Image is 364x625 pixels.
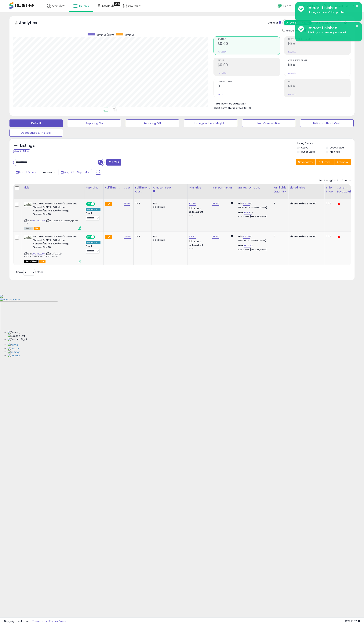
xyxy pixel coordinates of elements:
span: Last 7 Days [19,170,34,174]
a: B0DLH2JJM4 [32,252,45,255]
small: Amazon Fees. [153,190,155,193]
p: 51.98% Profit [PERSON_NAME] [238,248,269,251]
i: Get Help [277,3,282,8]
span: OFF [94,235,100,239]
b: Listed Price: [290,202,307,205]
b: Max: [238,211,244,214]
div: ASIN: [24,235,81,262]
div: Markup on Cost [238,186,270,190]
a: 181.92 [244,244,251,247]
span: Revenue [218,38,280,40]
b: Nike Free Metcon 6 Men's Workout Shoes (FJ7127-301, Jade Horizon/Light Silver/Vintage Green) Size 10 [33,235,79,250]
button: Deactivated & In Stock [9,129,63,137]
div: 3 [274,202,285,205]
h2: $0.00 [218,63,280,68]
div: Fulfillment Cost [135,186,150,194]
button: Aug-29 - Sep-04 [59,169,92,175]
div: Displaying 1 to 2 of 2 items [319,179,351,182]
small: Prev: N/A [288,51,296,53]
span: DataHub [102,4,114,8]
small: Prev: 0 [218,93,223,96]
div: Cost [124,186,132,190]
div: 0.00 [326,235,332,238]
small: FBA [105,235,112,239]
h2: N/A [288,84,351,89]
th: The percentage added to the cost of goods (COGS) that forms the calculator for Min & Max prices. [236,184,272,199]
div: Disable auto adjust min [189,239,207,250]
button: Columns [316,159,334,165]
a: 55.00 [243,202,250,206]
h5: Listings [20,143,35,148]
span: Profit [PERSON_NAME] [288,38,351,40]
a: 96.33 [189,235,196,239]
b: Min: [238,202,243,205]
a: 48.00 [124,235,131,239]
img: Settings [8,350,20,354]
div: 7.48 [135,202,148,205]
p: Listing States: [297,142,354,145]
span: $0.09 [244,106,251,110]
div: ASIN: [24,202,81,229]
button: Last 7 Days [14,169,39,175]
div: Clear All Filters [13,149,30,153]
div: % [238,211,269,218]
div: Fulfillable Quantity [274,186,287,194]
p: 27.41% Profit [PERSON_NAME] [238,239,269,242]
b: Short Term Storage Fees: [214,106,244,110]
img: Home [8,343,18,347]
span: Compared to: [40,171,57,174]
img: History [8,347,19,350]
span: All listings currently available for purchase on Amazon [24,227,33,230]
div: 0 [274,235,285,238]
a: B0DLH2JJM4 [32,219,45,222]
h2: $0.00 [218,42,280,47]
span: Revenue (prev) [96,33,114,36]
button: All Selected Listings [284,20,312,25]
button: Listings without Min/Max [184,119,237,127]
div: Listed Price [290,186,323,190]
div: $168.00 [290,202,321,205]
small: Prev: $0.00 [218,51,227,53]
div: 15% [153,235,184,238]
span: ON [86,235,91,239]
img: Contact [8,354,20,357]
div: Import finished [305,5,359,11]
b: Nike Free Metcon 6 Men's Workout Shoes (FJ7127-301, Jade Horizon/Light Silver/Vintage Green) Size 10 [33,202,79,217]
div: % [238,235,269,242]
h5: Analytics [19,20,44,26]
span: Revenue [125,33,134,36]
button: Filters [106,159,121,166]
span: Listings [79,4,89,8]
div: 7.48 [135,235,148,238]
span: OFF [94,202,100,206]
li: $153 [214,101,348,106]
small: Prev: $0.00 [218,72,227,74]
a: Help [275,1,295,12]
div: 0.00 [326,202,332,205]
small: FBA [105,202,112,206]
div: Import finished [305,25,359,31]
span: Show: entries [16,270,43,274]
small: Prev: N/A [288,93,296,96]
span: Help [283,4,288,8]
img: 319ar10dPhL._SL40_.jpg [24,235,32,240]
div: $0.30 min [153,238,184,242]
span: | SKU: 51-10-2025-06/fj7127-301 [24,219,78,225]
label: Archived [330,150,340,153]
h2: N/A [288,42,351,47]
b: Max: [238,244,244,247]
button: Default [9,119,63,127]
button: Actions [334,159,351,165]
b: Total Inventory Value: [214,102,240,105]
b: Listed Price: [290,235,307,238]
span: All listings that are currently out of stock and unavailable for purchase on Amazon [24,260,38,263]
div: Fulfillment [105,186,120,190]
div: Amazon AI * [86,241,100,244]
a: 51.00 [124,202,130,206]
div: Title [23,186,82,190]
button: Non Competitive [242,119,296,127]
img: Floating [8,331,20,334]
button: Save View [296,159,315,165]
span: Ordered Items [218,81,280,83]
a: 168.00 [212,235,219,239]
